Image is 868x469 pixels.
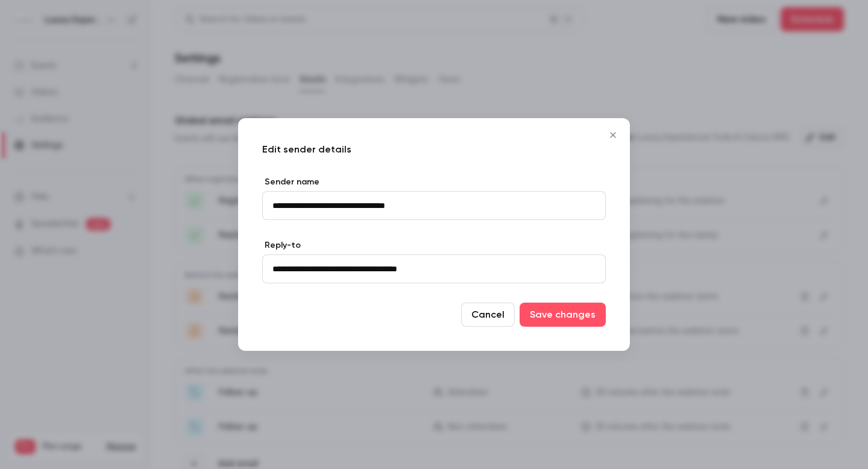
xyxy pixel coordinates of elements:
button: Cancel [461,303,515,327]
label: Reply-to [262,239,606,251]
h4: Edit sender details [262,142,606,157]
button: Save changes [520,303,606,327]
label: Sender name [262,176,606,188]
button: Close [601,123,625,147]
